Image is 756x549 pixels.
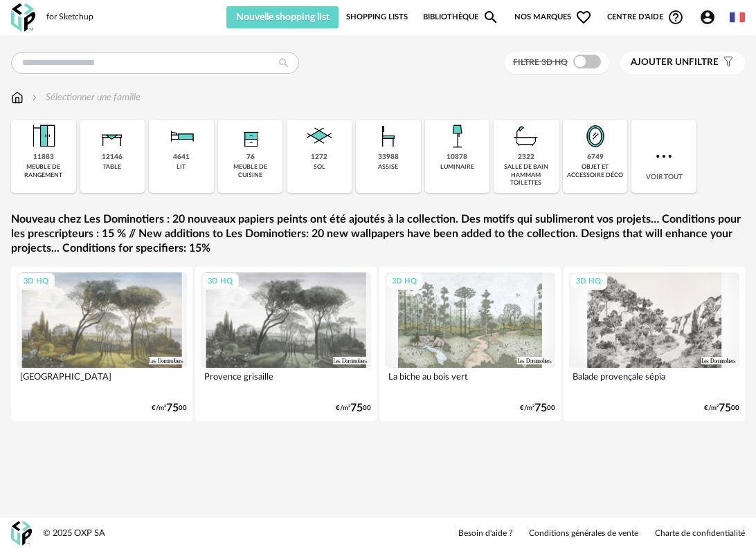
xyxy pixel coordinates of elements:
[579,120,612,153] img: Miroir.png
[498,163,555,187] div: salle de bain hammam toilettes
[587,153,604,162] div: 6749
[222,163,279,179] div: meuble de cuisine
[620,52,745,74] button: Ajouter unfiltre Filter icon
[513,58,568,66] span: Filtre 3D HQ
[17,273,55,290] div: 3D HQ
[11,91,24,104] img: svg+xml;base64,PHN2ZyB3aWR0aD0iMTYiIGhlaWdodD0iMTciIHZpZXdCb3g9IjAgMCAxNiAxNyIgZmlsbD0ibm9uZSIgeG...
[201,368,371,396] div: Provence grisaille
[46,12,93,23] div: for Sketchup
[152,404,187,413] div: €/m² 00
[350,404,363,413] span: 75
[520,404,555,413] div: €/m² 00
[103,163,121,171] div: table
[303,120,336,153] img: Sol.png
[631,120,696,193] div: Voir tout
[11,267,192,421] a: 3D HQ [GEOGRAPHIC_DATA] €/m²7500
[379,267,561,421] a: 3D HQ La biche au bois vert €/m²7500
[201,273,239,290] div: 3D HQ
[11,212,745,255] a: Nouveau chez Les Dominotiers : 20 nouveaux papiers peints ont été ajoutés à la collection. Des mo...
[43,528,105,539] div: © 2025 OXP SA
[631,57,689,67] span: Ajouter un
[564,267,745,421] a: 3D HQ Balade provençale sépia €/m²7500
[719,404,731,413] span: 75
[699,9,722,26] span: Account Circle icon
[607,9,684,26] span: Centre d'aideHelp Circle Outline icon
[29,91,40,104] img: svg+xml;base64,PHN2ZyB3aWR0aD0iMTYiIGhlaWdodD0iMTYiIHZpZXdCb3g9IjAgMCAxNiAxNiIgZmlsbD0ibm9uZSIgeG...
[15,163,72,179] div: meuble de rangement
[177,163,186,171] div: lit
[534,404,547,413] span: 75
[102,153,123,162] div: 12146
[195,267,377,421] a: 3D HQ Provence grisaille €/m²7500
[653,145,675,167] img: more.7b13dc1.svg
[226,6,339,28] button: Nouvelle shopping list
[730,10,745,25] img: fr
[667,9,684,26] span: Help Circle Outline icon
[311,153,327,162] div: 1272
[440,120,474,153] img: Luminaire.png
[346,6,408,28] a: Shopping Lists
[96,120,129,153] img: Table.png
[567,163,624,179] div: objet et accessoire déco
[11,521,32,546] img: OXP
[704,404,739,413] div: €/m² 00
[165,120,198,153] img: Literie.png
[29,91,141,104] div: Sélectionner une famille
[458,528,512,539] a: Besoin d'aide ?
[17,368,187,396] div: [GEOGRAPHIC_DATA]
[575,9,592,26] span: Heart Outline icon
[173,153,190,162] div: 4641
[510,120,543,153] img: Salle%20de%20bain.png
[655,528,745,539] a: Charte de confidentialité
[11,3,35,32] img: OXP
[631,57,719,68] span: filtre
[529,528,638,539] a: Conditions générales de vente
[314,163,325,171] div: sol
[447,153,467,162] div: 10878
[27,120,60,153] img: Meuble%20de%20rangement.png
[719,57,735,68] span: Filter icon
[378,163,398,171] div: assise
[699,9,716,26] span: Account Circle icon
[378,153,399,162] div: 33988
[385,368,555,396] div: La biche au bois vert
[336,404,371,413] div: €/m² 00
[236,12,330,22] span: Nouvelle shopping list
[518,153,534,162] div: 2322
[166,404,179,413] span: 75
[386,273,423,290] div: 3D HQ
[483,9,499,26] span: Magnify icon
[372,120,405,153] img: Assise.png
[33,153,54,162] div: 11883
[234,120,267,153] img: Rangement.png
[423,6,499,28] a: BibliothèqueMagnify icon
[570,273,607,290] div: 3D HQ
[246,153,255,162] div: 76
[569,368,739,396] div: Balade provençale sépia
[514,6,592,28] span: Nos marques
[440,163,474,171] div: luminaire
